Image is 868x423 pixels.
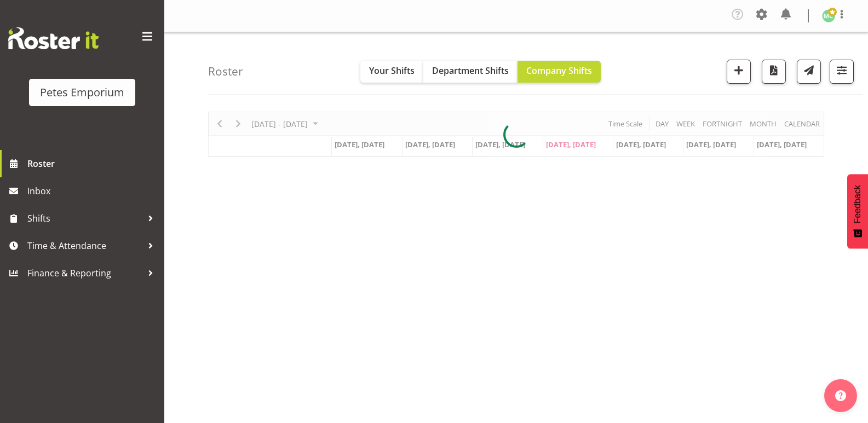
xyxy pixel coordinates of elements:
button: Filter Shifts [830,60,854,84]
span: Roster [27,155,159,172]
button: Department Shifts [423,61,518,83]
button: Feedback - Show survey [847,174,868,248]
h4: Roster [208,65,243,78]
div: Petes Emporium [40,84,124,101]
span: Finance & Reporting [27,265,142,281]
button: Company Shifts [518,61,601,83]
img: help-xxl-2.png [835,390,846,401]
button: Add a new shift [727,60,751,84]
img: melissa-cowen2635.jpg [822,9,835,22]
span: Shifts [27,210,142,227]
span: Your Shifts [369,65,415,77]
button: Send a list of all shifts for the selected filtered period to all rostered employees. [797,60,821,84]
span: Inbox [27,183,159,199]
button: Your Shifts [360,61,423,83]
span: Company Shifts [526,65,592,77]
img: Rosterit website logo [8,27,99,49]
span: Time & Attendance [27,237,142,254]
button: Download a PDF of the roster according to the set date range. [762,60,786,84]
span: Department Shifts [432,65,509,77]
span: Feedback [853,185,863,223]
